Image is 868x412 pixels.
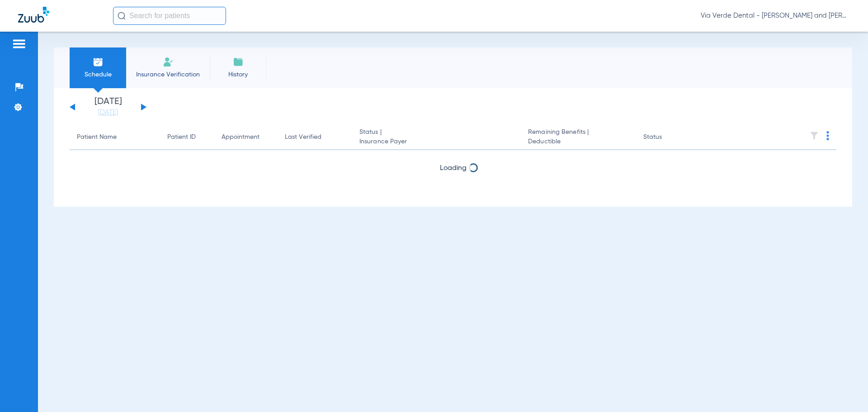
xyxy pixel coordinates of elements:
[81,97,135,117] li: [DATE]
[93,57,104,67] img: Schedule
[233,57,244,67] img: History
[77,133,117,142] div: Patient Name
[133,70,203,79] span: Insurance Verification
[352,125,521,150] th: Status |
[163,57,174,67] img: Manual Insurance Verification
[359,137,514,147] span: Insurance Payer
[18,7,49,23] img: Zuub Logo
[81,108,135,117] a: [DATE]
[810,131,819,140] img: filter.svg
[636,125,697,150] th: Status
[285,133,345,142] div: Last Verified
[113,7,226,25] input: Search for patients
[167,133,207,142] div: Patient ID
[285,133,321,142] div: Last Verified
[76,70,119,79] span: Schedule
[222,133,270,142] div: Appointment
[77,133,153,142] div: Patient Name
[826,131,829,140] img: group-dot-blue.svg
[440,165,467,172] span: Loading
[222,133,259,142] div: Appointment
[118,12,126,20] img: Search Icon
[701,11,850,20] span: Via Verde Dental - [PERSON_NAME] and [PERSON_NAME] DDS
[167,133,196,142] div: Patient ID
[12,38,26,49] img: hamburger-icon
[521,125,636,150] th: Remaining Benefits |
[528,137,628,147] span: Deductible
[217,70,259,79] span: History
